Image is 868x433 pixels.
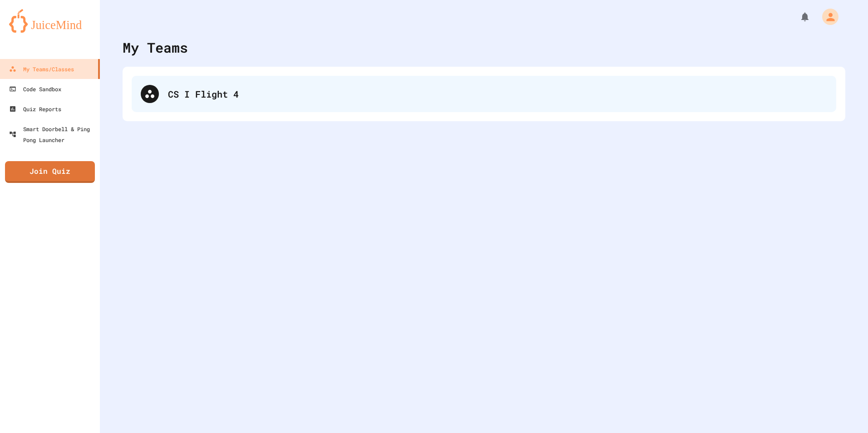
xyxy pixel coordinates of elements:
[9,64,74,74] div: My Teams/Classes
[9,123,96,145] div: Smart Doorbell & Ping Pong Launcher
[813,6,841,27] div: My Account
[123,37,188,58] div: My Teams
[9,103,61,114] div: Quiz Reports
[5,161,95,183] a: Join Quiz
[168,87,827,101] div: CS I Flight 4
[9,84,61,94] div: Code Sandbox
[132,76,836,112] div: CS I Flight 4
[783,9,813,25] div: My Notifications
[9,9,91,33] img: logo-orange.svg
